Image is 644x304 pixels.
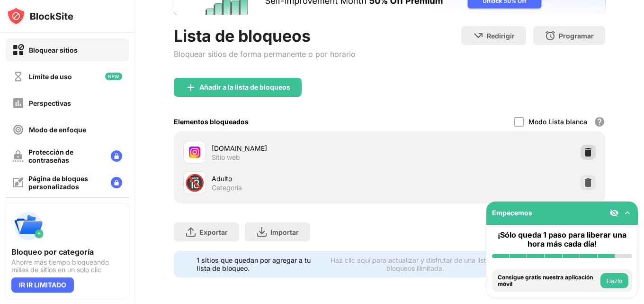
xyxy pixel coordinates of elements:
font: Bloquear sitios de forma permanente o por horario [174,49,356,59]
font: Modo de enfoque [29,126,86,134]
font: Adulto [212,175,232,183]
font: Lista de bloqueos [174,26,311,46]
font: Consigue gratis nuestra aplicación móvil [498,274,593,287]
font: Elementos bloqueados [174,118,249,126]
font: Hazlo [606,277,622,285]
font: Añadir a la lista de bloqueos [199,83,290,91]
img: focus-off.svg [12,124,24,136]
img: password-protection-off.svg [12,150,24,162]
img: eye-not-visible.svg [609,208,619,218]
font: Empecemos [492,209,532,217]
img: omni-setup-toggle.svg [623,208,632,218]
font: ¡Sólo queda 1 paso para liberar una hora más cada día! [498,230,626,249]
img: lock-menu.svg [111,177,122,188]
font: IR IR LIMITADO [19,281,66,289]
font: Bloquear sitios [29,46,78,54]
img: block-on.svg [12,44,24,56]
font: Haz clic aquí para actualizar y disfrutar de una lista de bloqueos ilimitada. [331,256,500,272]
font: Modo Lista blanca [528,118,587,126]
font: Programar [559,32,594,40]
img: favicons [189,147,200,158]
font: [DOMAIN_NAME] [212,144,267,152]
font: Bloqueo por categoría [11,247,94,257]
font: Protección de contraseñas [28,148,73,164]
font: Importar [270,228,299,236]
font: Exportar [199,228,228,236]
font: Redirigir [487,32,515,40]
font: 1 sitios que quedan por agregar a tu lista de bloqueo. [197,256,311,272]
img: customize-block-page-off.svg [12,177,24,188]
img: insights-off.svg [12,97,24,109]
font: 🔞 [185,173,205,192]
font: Página de bloques personalizados [28,175,88,191]
img: lock-menu.svg [111,150,122,162]
img: new-icon.svg [105,73,122,80]
font: Perspectivas [29,99,71,107]
img: time-usage-off.svg [12,71,24,83]
font: Ahorre más tiempo bloqueando millas de sitios en un solo clic [11,258,109,274]
font: Límite de uso [29,73,72,81]
font: Sitio web [212,153,240,161]
img: logo-blocksite.svg [7,7,73,26]
button: Hazlo [600,273,628,288]
font: Categoría [212,184,242,192]
img: push-categories.svg [11,209,45,243]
